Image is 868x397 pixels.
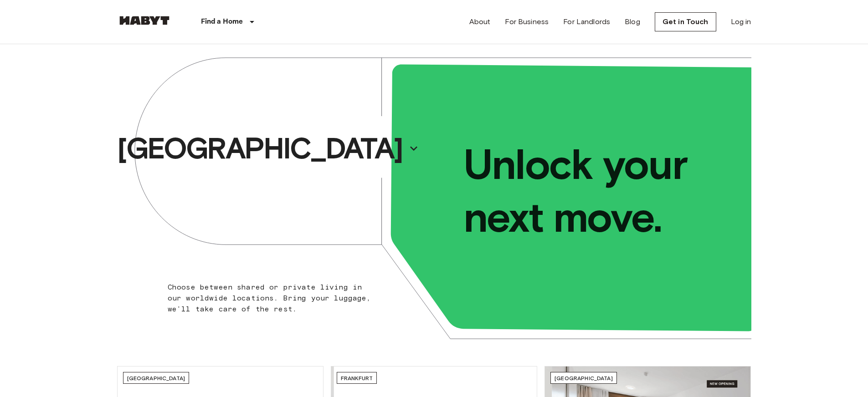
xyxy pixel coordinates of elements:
[168,282,377,315] p: Choose between shared or private living in our worldwide locations. Bring your luggage, we'll tak...
[463,138,737,244] p: Unlock your next move.
[505,16,549,27] a: For Business
[731,16,751,27] a: Log in
[555,375,613,382] span: [GEOGRAPHIC_DATA]
[127,375,185,382] span: [GEOGRAPHIC_DATA]
[113,127,422,169] button: [GEOGRAPHIC_DATA]
[341,375,373,382] span: Frankfurt
[625,16,640,27] a: Blog
[469,16,491,27] a: About
[117,16,172,25] img: Habyt
[563,16,610,27] a: For Landlords
[201,16,243,27] p: Find a Home
[117,130,402,167] p: [GEOGRAPHIC_DATA]
[655,12,716,31] a: Get in Touch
